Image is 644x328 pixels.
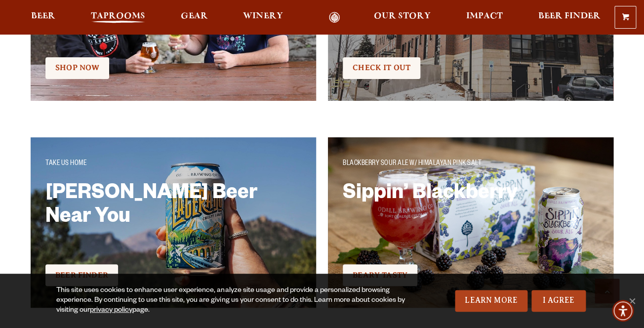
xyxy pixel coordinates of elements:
a: Impact [459,12,509,23]
span: Check It Out [353,63,410,72]
a: Beer Finder [531,12,606,23]
span: Gear [181,12,208,20]
span: Taprooms [91,12,145,20]
div: Check it Out [45,263,301,287]
a: Check It Out [343,57,420,79]
a: Winery [237,12,289,23]
span: Our Story [374,12,431,20]
h2: Sippin’ Blackberry [343,183,578,247]
a: Our Story [367,12,437,23]
a: Shop Now [45,57,109,79]
span: Shop Now [55,63,99,72]
a: privacy policy [90,307,132,315]
h2: [PERSON_NAME] Beer Near You [45,183,281,247]
div: Check it Out [45,56,301,81]
span: Beer [31,12,55,20]
span: Beary Tasty [353,270,407,279]
div: Accessibility Menu [612,300,634,322]
span: Impact [466,12,502,20]
a: Gear [174,12,214,23]
a: BEER FINDER [45,264,118,286]
div: This site uses cookies to enhance user experience, analyze site usage and provide a personalized ... [56,286,413,316]
a: Taprooms [84,12,152,23]
a: Odell Home [316,12,353,23]
p: BLACKBERRY SOUR ALE W/ HIMALAYAN PINK SALT [343,158,599,170]
a: Learn More [455,290,527,312]
div: Check it Out [343,263,599,287]
a: I Agree [531,290,586,312]
span: Beer Finder [538,12,600,20]
span: BEER FINDER [55,270,108,279]
a: Beary Tasty [343,264,417,286]
div: Check it Out [343,56,599,81]
a: Beer [25,12,62,23]
span: Winery [243,12,282,20]
span: TAKE US HOME [45,160,86,168]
